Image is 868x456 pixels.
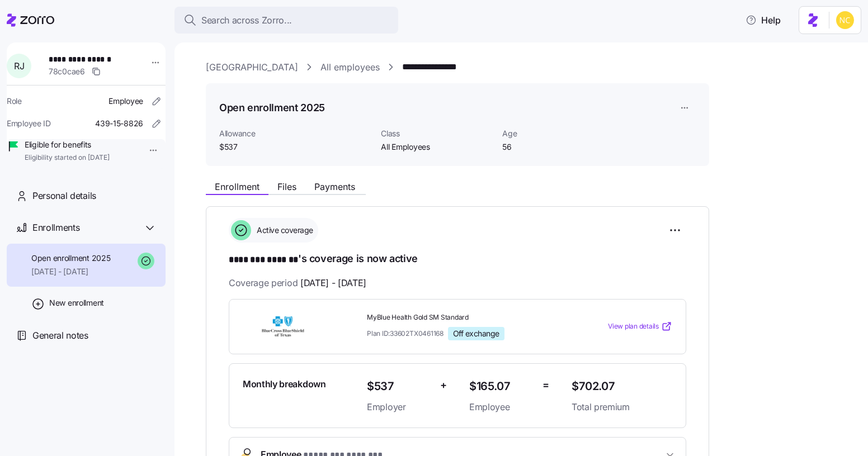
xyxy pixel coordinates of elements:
span: = [542,377,549,393]
span: R J [14,61,24,70]
span: Employee [469,400,534,414]
span: Role [7,96,22,107]
span: 439-15-8826 [95,118,143,129]
button: Search across Zorro... [174,7,398,34]
span: All Employees [381,141,493,153]
span: Payments [314,182,355,191]
span: View plan details [608,321,659,332]
span: Active coverage [253,225,313,236]
span: 78c0cae6 [49,66,85,77]
span: Open enrollment 2025 [31,253,110,264]
img: e03b911e832a6112bf72643c5874f8d8 [836,11,854,29]
span: $702.07 [572,377,672,396]
button: Help [737,9,790,31]
span: Search across Zorro... [201,13,292,27]
span: Enrollments [32,221,79,235]
h1: Open enrollment 2025 [219,101,325,115]
span: Files [277,182,296,191]
span: MyBlue Health Gold SM Standard [367,313,563,322]
span: Off exchange [453,329,499,339]
span: Plan ID: 33602TX0461168 [367,329,444,338]
span: Allowance [219,128,372,139]
a: All employees [320,60,380,74]
span: 56 [502,141,615,153]
img: Blue Cross and Blue Shield of Texas [243,313,323,339]
span: $537 [367,377,431,396]
span: [DATE] - [DATE] [31,266,110,277]
span: $165.07 [469,377,534,396]
span: Help [746,13,781,27]
a: [GEOGRAPHIC_DATA] [206,60,298,74]
span: Total premium [572,400,672,414]
span: Age [502,128,615,139]
span: Eligible for benefits [25,139,110,150]
span: Monthly breakdown [243,377,326,391]
span: Personal details [32,189,96,203]
span: Employer [367,400,431,414]
span: + [440,377,447,393]
h1: 's coverage is now active [229,251,686,267]
span: Employee ID [7,118,51,129]
span: [DATE] - [DATE] [300,276,366,290]
span: Class [381,128,493,139]
span: Eligibility started on [DATE] [25,153,110,163]
a: View plan details [608,321,672,332]
span: Employee [108,96,143,107]
span: New enrollment [49,297,104,308]
span: Enrollment [215,182,260,191]
span: $537 [219,141,372,153]
span: General notes [32,329,88,343]
span: Coverage period [229,276,366,290]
